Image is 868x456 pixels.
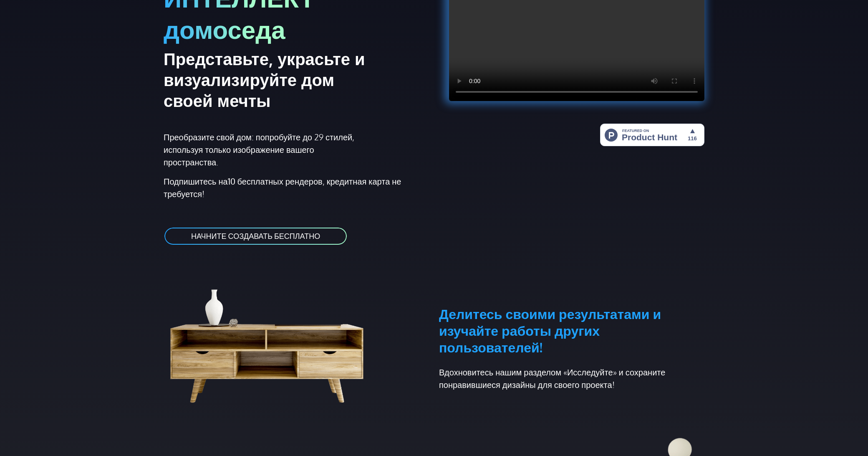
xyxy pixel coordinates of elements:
ya-tr-span: Представьте, украсьте и визуализируйте дом своей мечты [164,48,365,111]
a: НАЧНИТЕ СОЗДАВАТЬ БЕСПЛАТНО [164,227,348,246]
img: HomeStyler AI — простой дизайн интерьера: дом вашей мечты в один клик | Product Hunt [600,124,704,146]
img: шкаф для гостиной [164,266,383,408]
ya-tr-span: Вдохновитесь нашим разделом «Исследуйте» и сохраните понравившиеся дизайны для своего проекта! [439,367,665,390]
ya-tr-span: Делитесь своими результатами и изучайте работы других пользователей! [439,305,661,356]
ya-tr-span: Подпишитесь на [164,176,228,187]
ya-tr-span: Преобразите свой дом: попробуйте до 29 стилей, используя только изображение вашего пространства. [164,132,354,167]
ya-tr-span: НАЧНИТЕ СОЗДАВАТЬ БЕСПЛАТНО [191,231,320,241]
ya-tr-span: 10 бесплатных рендеров [228,176,323,187]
